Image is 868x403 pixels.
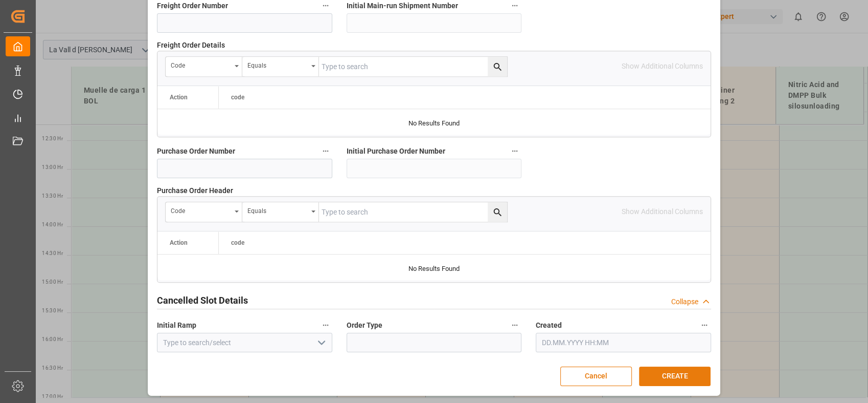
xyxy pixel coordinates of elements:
[347,320,382,331] span: Order Type
[247,204,308,216] div: Equals
[166,202,242,222] button: open menu
[157,40,225,51] span: Freight Order Details
[171,204,231,216] div: code
[347,146,445,157] span: Initial Purchase Order Number
[242,57,319,76] button: open menu
[319,319,332,332] button: Initial Ramp
[560,367,632,386] button: Cancel
[157,320,196,331] span: Initial Ramp
[157,293,248,307] h2: Cancelled Slot Details
[157,185,233,196] span: Purchase Order Header
[319,144,332,158] button: Purchase Order Number
[347,1,458,11] span: Initial Main-run Shipment Number
[319,202,507,222] input: Type to search
[157,146,235,157] span: Purchase Order Number
[157,333,332,352] input: Type to search/select
[242,202,319,222] button: open menu
[508,144,521,158] button: Initial Purchase Order Number
[231,94,244,101] span: code
[319,57,507,76] input: Type to search
[247,58,308,70] div: Equals
[536,333,711,352] input: DD.MM.YYYY HH:MM
[170,239,188,246] div: Action
[508,319,521,332] button: Order Type
[488,202,507,222] button: search button
[231,239,244,246] span: code
[698,319,711,332] button: Created
[639,367,711,386] button: CREATE
[166,57,242,76] button: open menu
[157,1,228,11] span: Freight Order Number
[313,335,328,351] button: open menu
[488,57,507,76] button: search button
[171,58,231,70] div: code
[170,94,188,101] div: Action
[671,296,698,307] div: Collapse
[536,320,562,331] span: Created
